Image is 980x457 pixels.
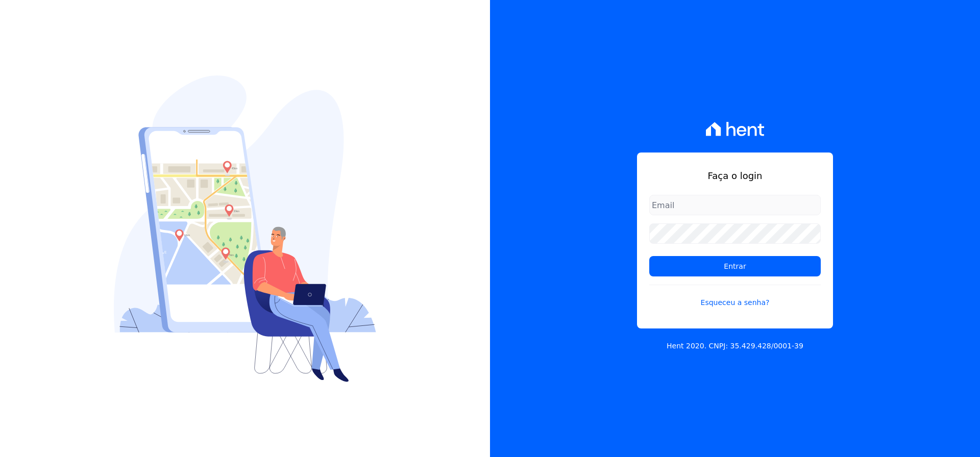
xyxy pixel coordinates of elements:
[649,169,821,183] h1: Faça o login
[667,341,803,351] p: Hent 2020. CNPJ: 35.429.428/0001-39
[649,195,821,215] input: Email
[649,285,821,308] a: Esqueceu a senha?
[649,256,821,276] input: Entrar
[114,75,376,382] img: Login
